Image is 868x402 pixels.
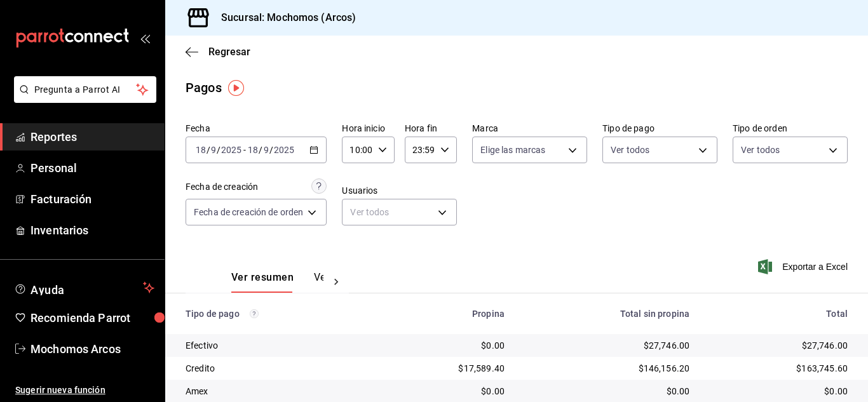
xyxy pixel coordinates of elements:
[194,206,303,218] span: Fecha de creación de orden
[250,309,259,318] svg: Los pagos realizados con Pay y otras terminales son montos brutos.
[9,92,156,105] a: Pregunta a Parrot AI
[31,222,154,239] span: Inventarios
[186,180,258,194] div: Fecha de creación
[741,144,780,156] span: Ver todos
[220,145,242,155] input: ----
[342,199,457,225] div: Ver todos
[34,83,137,97] span: Pregunta a Parrot AI
[186,78,222,97] div: Pagos
[525,385,689,398] div: $0.00
[186,46,250,58] button: Regresar
[140,33,150,43] button: open_drawer_menu
[710,309,848,319] div: Total
[710,339,848,352] div: $27,746.00
[31,309,154,326] span: Recomienda Parrot
[31,280,138,295] span: Ayuda
[186,362,368,375] div: Credito
[31,128,154,145] span: Reportes
[210,145,217,155] input: --
[405,124,457,133] label: Hora fin
[186,124,327,133] label: Fecha
[15,384,154,397] span: Sugerir nueva función
[388,362,505,375] div: $17,589.40
[186,309,368,319] div: Tipo de pago
[611,144,649,156] span: Ver todos
[211,10,356,25] h3: Sucursal: Mochomos (Arcos)
[602,124,717,133] label: Tipo de pago
[208,46,250,58] span: Regresar
[228,80,244,96] img: Tooltip marker
[31,340,154,358] span: Mochomos Arcos
[195,145,207,155] input: --
[710,385,848,398] div: $0.00
[525,339,689,352] div: $27,746.00
[231,271,323,293] div: navigation tabs
[472,124,587,133] label: Marca
[710,362,848,375] div: $163,745.60
[243,145,246,155] span: -
[263,145,269,155] input: --
[247,145,259,155] input: --
[231,271,294,293] button: Ver resumen
[733,124,848,133] label: Tipo de orden
[31,159,154,177] span: Personal
[207,145,210,155] span: /
[761,259,848,274] button: Exportar a Excel
[480,144,545,156] span: Elige las marcas
[388,385,505,398] div: $0.00
[14,76,156,103] button: Pregunta a Parrot AI
[269,145,273,155] span: /
[217,145,220,155] span: /
[525,309,689,319] div: Total sin propina
[388,339,505,352] div: $0.00
[186,339,368,352] div: Efectivo
[525,362,689,375] div: $146,156.20
[31,191,154,208] span: Facturación
[273,145,295,155] input: ----
[314,271,362,293] button: Ver pagos
[259,145,262,155] span: /
[186,385,368,398] div: Amex
[388,309,505,319] div: Propina
[342,186,457,195] label: Usuarios
[342,124,394,133] label: Hora inicio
